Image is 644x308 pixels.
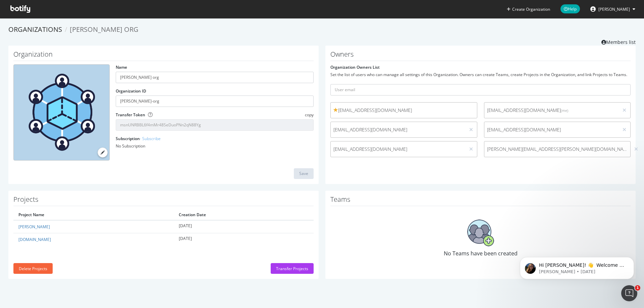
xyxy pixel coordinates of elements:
[18,237,51,242] a: [DOMAIN_NAME]
[13,266,53,271] a: Delete Projects
[333,107,474,114] span: [EMAIL_ADDRESS][DOMAIN_NAME]
[116,88,146,94] label: Organization ID
[333,146,463,152] span: [EMAIL_ADDRESS][DOMAIN_NAME]
[8,25,636,35] ol: breadcrumbs
[510,243,644,290] iframe: Intercom notifications message
[601,37,636,46] a: Members list
[271,263,314,274] button: Transfer Projects
[621,285,637,301] iframe: Intercom live chat
[330,196,631,206] h1: Teams
[174,220,314,233] td: [DATE]
[487,107,616,114] span: [EMAIL_ADDRESS][DOMAIN_NAME]
[487,126,616,133] span: [EMAIL_ADDRESS][DOMAIN_NAME]
[13,209,174,220] th: Project Name
[19,266,47,271] div: Delete Projects
[560,4,580,13] span: Help
[305,112,314,118] span: copy
[467,220,494,246] img: No Teams have been created
[13,263,53,274] button: Delete Projects
[174,233,314,246] td: [DATE]
[271,266,314,271] a: Transfer Projects
[116,96,314,107] input: Organization ID
[506,6,550,12] button: Create Organization
[8,25,62,34] a: Organizations
[299,171,308,176] div: Save
[276,266,308,271] div: Transfer Projects
[13,196,314,206] h1: Projects
[116,143,314,149] div: No Subscription
[635,285,640,291] span: 1
[487,146,628,152] span: [PERSON_NAME][EMAIL_ADDRESS][PERSON_NAME][DOMAIN_NAME]
[330,84,631,96] input: User email
[333,126,463,133] span: [EMAIL_ADDRESS][DOMAIN_NAME]
[140,136,161,141] a: - Subscribe
[13,51,314,61] h1: Organization
[561,108,568,113] small: (me)
[330,64,380,70] label: Organization Owners List
[70,25,139,34] span: [PERSON_NAME] org
[174,209,314,220] th: Creation Date
[116,136,161,141] label: Subscription
[330,72,631,77] div: Set the list of users who can manage all settings of this Organization. Owners can create Teams, ...
[330,51,631,61] h1: Owners
[598,6,630,12] span: Colleen Waters
[294,168,314,179] button: Save
[585,4,641,14] button: [PERSON_NAME]
[116,72,314,83] input: name
[18,224,50,230] a: [PERSON_NAME]
[444,250,518,257] span: No Teams have been created
[116,64,127,70] label: Name
[116,112,145,118] label: Transfer Token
